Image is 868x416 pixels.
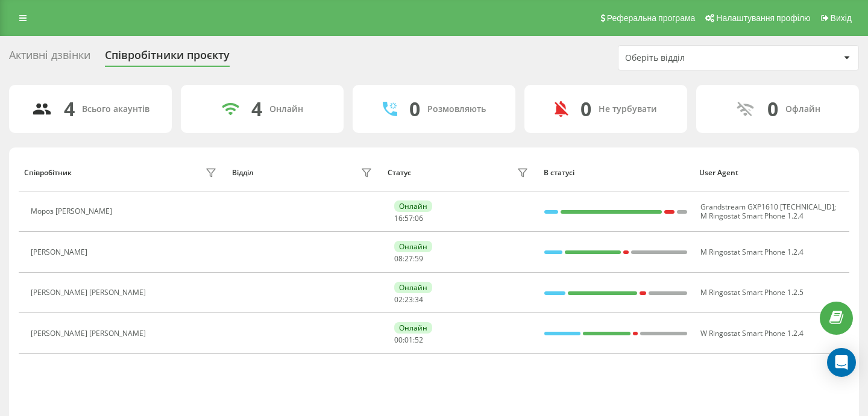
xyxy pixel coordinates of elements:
span: 34 [415,294,423,305]
span: 08 [394,253,403,264]
div: Оберіть відділ [625,53,769,63]
span: 52 [415,335,423,345]
div: : : [394,296,423,304]
div: 0 [580,98,591,120]
span: 59 [415,253,423,264]
div: Онлайн [394,282,432,293]
span: M Ringostat Smart Phone 1.2.5 [700,287,804,297]
span: 23 [404,294,413,305]
div: Співробітник [24,169,72,177]
span: 01 [404,335,413,345]
div: Онлайн [394,241,432,252]
span: M Ringostat Smart Phone 1.2.4 [700,247,804,257]
div: Співробітники проєкту [105,49,230,67]
div: Статус [388,169,411,177]
span: 16 [394,213,403,223]
div: : : [394,336,423,344]
div: [PERSON_NAME] [PERSON_NAME] [31,288,149,297]
div: 0 [409,98,420,120]
div: Онлайн [394,322,432,334]
div: : : [394,255,423,263]
div: [PERSON_NAME] [PERSON_NAME] [31,329,149,338]
div: Open Intercom Messenger [827,348,856,377]
span: 00 [394,335,403,345]
span: Grandstream GXP1610 [TECHNICAL_ID] [700,202,834,212]
div: Онлайн [269,104,303,114]
span: 57 [404,213,413,223]
span: Налаштування профілю [716,13,810,23]
div: В статусі [544,169,688,177]
span: M Ringostat Smart Phone 1.2.4 [700,211,804,221]
div: [PERSON_NAME] [31,248,90,256]
div: Онлайн [394,200,432,212]
div: Мороз [PERSON_NAME] [31,207,115,216]
div: : : [394,214,423,223]
div: Розмовляють [427,104,486,114]
div: 0 [767,98,778,120]
span: Вихід [831,13,852,23]
span: 27 [404,253,413,264]
span: 06 [415,213,423,223]
span: 02 [394,294,403,305]
div: User Agent [699,169,844,177]
div: Всього акаунтів [82,104,149,114]
div: Активні дзвінки [9,49,90,67]
div: 4 [251,98,262,120]
span: Реферальна програма [607,13,696,23]
span: W Ringostat Smart Phone 1.2.4 [700,328,804,338]
div: 4 [64,98,75,120]
div: Відділ [232,169,253,177]
div: Офлайн [785,104,820,114]
div: Не турбувати [599,104,657,114]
